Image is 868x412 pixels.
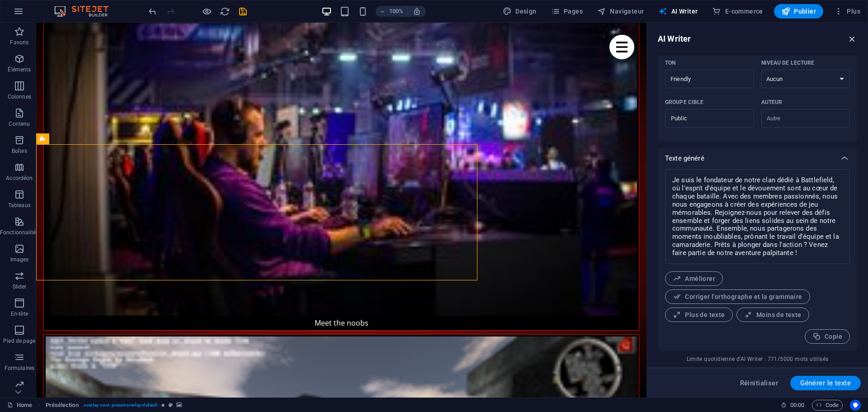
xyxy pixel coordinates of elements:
input: AuteurClear [764,112,833,125]
button: Corriger l'orthographe et la grammaire [665,289,810,304]
p: En-tête [11,310,28,317]
div: Texte généré [658,147,857,169]
i: Cet élément contient une animation. [161,403,165,407]
button: save [237,6,248,17]
button: AI Writer [655,4,701,19]
a: Cliquez pour annuler la sélection. Double-cliquez pour ouvrir Pages. [7,400,32,411]
p: Contenu [9,120,30,128]
select: Niveau de lecture [761,70,850,88]
span: Améliorer [673,275,715,283]
button: E-commerce [708,4,766,19]
i: Lors du redimensionnement, ajuster automatiquement le niveau de zoom en fonction de l'appareil sé... [413,7,421,15]
button: reload [219,6,230,17]
span: Générer le texte [800,379,851,387]
span: Moins de texte [744,311,802,319]
button: Publier [774,4,823,19]
p: Auteur [761,99,783,106]
p: Boîtes [12,147,27,155]
p: Éléments [8,66,31,73]
nav: breadcrumb [46,400,182,411]
input: Groupe cible [665,111,754,126]
h6: AI Writer [658,33,691,44]
button: Moins de texte [736,308,809,322]
span: Corriger l'orthographe et la grammaire [673,293,802,301]
p: Slider [13,283,27,290]
button: Plus [830,4,864,19]
p: Favoris [10,39,28,46]
span: Plus [834,7,860,16]
p: Accordéon [6,175,33,182]
h6: Durée de la session [781,400,805,411]
input: TonClear [668,72,736,85]
p: Colonnes [8,93,31,100]
p: Images [10,256,29,263]
button: undo [147,6,158,17]
span: Navigateur [597,7,644,16]
span: Publier [781,7,816,16]
span: Design [503,7,537,16]
i: Enregistrer (Ctrl+S) [238,6,248,17]
span: Pages [551,7,583,16]
div: Texte généré [658,169,857,351]
button: Design [499,4,540,19]
span: Réinitialiser [740,379,778,387]
i: Annuler : Modifier le texte (Ctrl+Z) [147,6,158,17]
div: Design (Ctrl+Alt+Y) [499,4,540,19]
p: Ton [665,59,675,66]
span: Cliquez pour sélectionner. Double-cliquez pour modifier. [46,400,79,411]
i: Actualiser la page [220,6,230,17]
span: . overlay-cont .preset-overlay-default [82,400,157,411]
span: AI Writer [658,7,698,16]
h6: 100% [389,6,404,17]
button: Navigateur [594,4,647,19]
button: Usercentrics [850,400,861,411]
img: Editor Logo [52,6,120,17]
button: Plus de texte [665,308,733,322]
span: Copie [812,332,842,341]
button: Réinitialiser [735,376,783,390]
span: Limite quotidienne d'AI Writer : 771/5000 mots utilisés [687,355,829,363]
span: : [797,402,798,408]
span: Code [816,400,839,411]
textarea: Je suis le fondateur de notre clan dédié à Battlefield, où l'esprit d'équipe et le dévouement son... [670,174,845,260]
span: Plus de texte [673,311,725,319]
button: 100% [376,6,408,17]
p: Pied de page [3,337,35,345]
span: 00 00 [790,400,804,411]
button: Copie [805,329,850,344]
p: Tableaux [8,202,31,209]
p: Formulaires [5,365,34,372]
button: Améliorer [665,271,723,286]
button: Générer le texte [790,376,861,390]
span: E-commerce [712,7,763,16]
i: Cet élément contient un arrière-plan. [176,403,182,407]
button: Code [812,400,843,411]
p: Niveau de lecture [761,59,815,66]
button: Pages [547,4,586,19]
i: Cet élément est une présélection personnalisable. [169,403,173,407]
p: Groupe cible [665,99,703,106]
p: Texte généré [665,154,704,163]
